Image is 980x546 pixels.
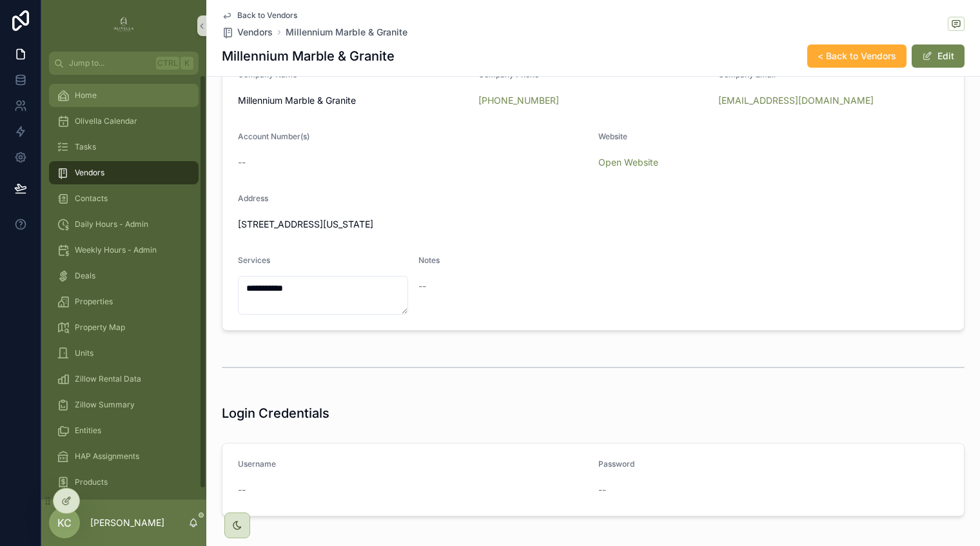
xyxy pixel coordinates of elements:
[75,219,148,229] span: Daily Hours - Admin
[49,135,199,159] a: Tasks
[718,94,874,107] a: [EMAIL_ADDRESS][DOMAIN_NAME]
[75,142,96,152] span: Tasks
[75,297,113,307] span: Properties
[182,58,192,68] span: K
[75,116,137,126] span: Olivella Calendar
[238,156,246,169] span: --
[238,218,948,231] span: [STREET_ADDRESS][US_STATE]
[598,157,658,168] a: Open Website
[49,445,199,468] a: HAP Assignments
[478,94,559,107] a: [PHONE_NUMBER]
[598,483,606,496] span: --
[49,84,199,107] a: Home
[69,58,151,68] span: Jump to...
[75,168,104,178] span: Vendors
[49,213,199,236] a: Daily Hours - Admin
[912,44,965,68] button: Edit
[49,342,199,365] a: Units
[75,477,108,487] span: Products
[807,44,906,68] button: < Back to Vendors
[49,239,199,262] a: Weekly Hours - Admin
[238,483,246,496] span: --
[222,26,273,39] a: Vendors
[818,50,896,63] span: < Back to Vendors
[238,94,468,107] span: Millennium Marble & Granite
[237,26,273,39] span: Vendors
[286,26,407,39] a: Millennium Marble & Granite
[75,400,135,410] span: Zillow Summary
[75,193,108,204] span: Contacts
[49,187,199,210] a: Contacts
[75,271,95,281] span: Deals
[418,255,440,265] span: Notes
[222,10,297,21] a: Back to Vendors
[49,264,199,288] a: Deals
[238,193,268,203] span: Address
[156,57,179,70] span: Ctrl
[49,316,199,339] a: Property Map
[238,255,270,265] span: Services
[75,90,97,101] span: Home
[49,471,199,494] a: Products
[222,47,395,65] h1: Millennium Marble & Granite
[598,459,634,469] span: Password
[49,161,199,184] a: Vendors
[418,280,426,293] span: --
[49,393,199,416] a: Zillow Summary
[75,425,101,436] span: Entities
[238,132,309,141] span: Account Number(s)
[75,348,93,358] span: Units
[237,10,297,21] span: Back to Vendors
[90,516,164,529] p: [PERSON_NAME]
[75,451,139,462] span: HAP Assignments
[49,419,199,442] a: Entities
[75,245,157,255] span: Weekly Hours - Admin
[238,459,276,469] span: Username
[49,290,199,313] a: Properties
[75,322,125,333] span: Property Map
[598,132,627,141] span: Website
[222,404,329,422] h1: Login Credentials
[41,75,206,500] div: scrollable content
[49,367,199,391] a: Zillow Rental Data
[49,110,199,133] a: Olivella Calendar
[57,515,72,531] span: KC
[49,52,199,75] button: Jump to...CtrlK
[75,374,141,384] span: Zillow Rental Data
[113,15,134,36] img: App logo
